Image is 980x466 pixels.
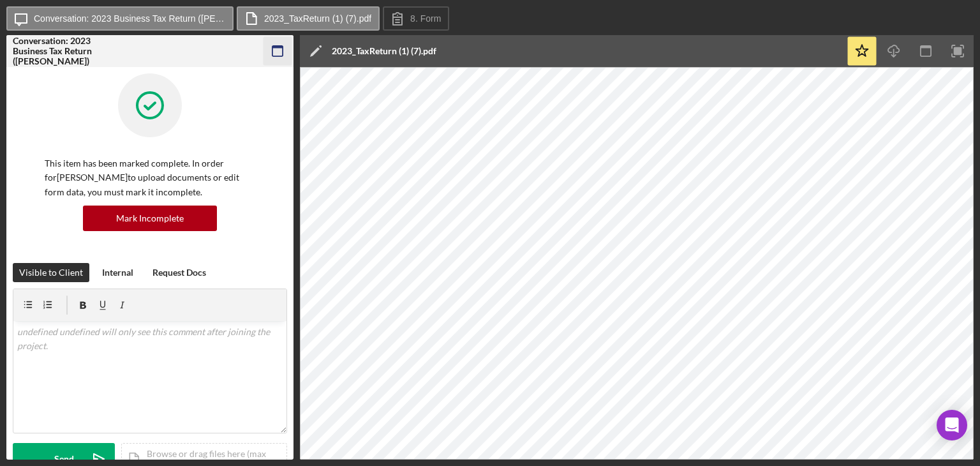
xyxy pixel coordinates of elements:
[13,263,89,282] button: Visible to Client
[102,263,133,282] div: Internal
[237,6,380,31] button: 2023_TaxReturn (1) (7).pdf
[34,13,225,24] label: Conversation: 2023 Business Tax Return ([PERSON_NAME])
[19,263,83,282] div: Visible to Client
[13,36,102,66] div: Conversation: 2023 Business Tax Return ([PERSON_NAME])
[83,206,217,231] button: Mark Incomplete
[410,13,441,24] label: 8. Form
[332,46,436,56] div: 2023_TaxReturn (1) (7).pdf
[6,6,234,31] button: Conversation: 2023 Business Tax Return ([PERSON_NAME])
[45,156,255,199] p: This item has been marked complete. In order for [PERSON_NAME] to upload documents or edit form d...
[152,263,206,282] div: Request Docs
[264,13,371,24] label: 2023_TaxReturn (1) (7).pdf
[937,410,967,440] div: Open Intercom Messenger
[146,263,212,282] button: Request Docs
[383,6,449,31] button: 8. Form
[116,206,184,231] div: Mark Incomplete
[96,263,140,282] button: Internal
